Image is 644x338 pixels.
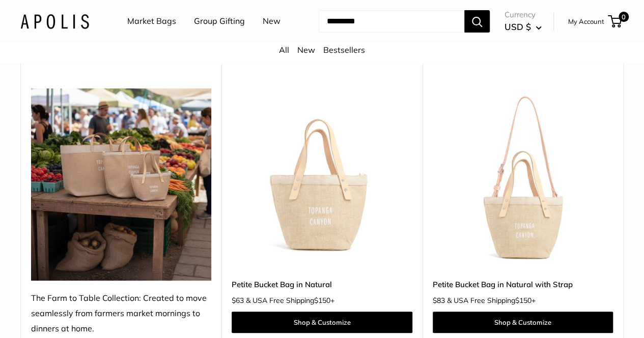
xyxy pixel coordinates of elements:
span: $63 [232,296,244,305]
img: Petite Bucket Bag in Natural with Strap [433,88,613,268]
a: Petite Bucket Bag in NaturalPetite Bucket Bag in Natural [232,88,412,268]
a: Shop & Customize [232,312,412,333]
a: Petite Bucket Bag in Natural with StrapPetite Bucket Bag in Natural with Strap [433,88,613,268]
span: Currency [505,8,542,22]
a: My Account [568,15,604,27]
a: Bestsellers [323,45,365,55]
a: All [279,45,289,55]
span: & USA Free Shipping + [246,297,334,304]
div: The Farm to Table Collection: Created to move seamlessly from farmers market mornings to dinners ... [31,291,211,336]
a: 0 [609,15,622,27]
button: USD $ [505,19,542,35]
a: Market Bags [127,14,176,29]
button: Search [464,10,490,33]
img: The Farm to Table Collection: Created to move seamlessly from farmers market mornings to dinners ... [31,88,211,281]
a: New [263,14,281,29]
a: Petite Bucket Bag in Natural [232,279,412,290]
input: Search... [319,10,464,33]
span: $150 [515,296,531,305]
span: 0 [619,12,629,22]
img: Petite Bucket Bag in Natural [232,88,412,268]
span: $83 [433,296,445,305]
a: New [297,45,315,55]
a: Shop & Customize [433,312,613,333]
a: Petite Bucket Bag in Natural with Strap [433,279,613,290]
img: Apolis [20,14,89,28]
span: $150 [314,296,330,305]
a: Group Gifting [194,14,245,29]
span: USD $ [505,21,531,32]
span: & USA Free Shipping + [447,297,536,304]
